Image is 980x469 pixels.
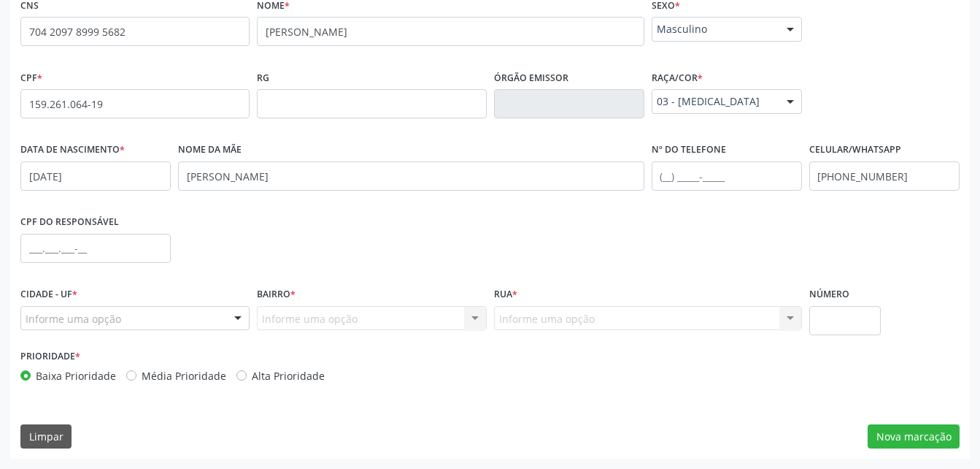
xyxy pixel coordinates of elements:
label: Nome da mãe [178,139,242,161]
span: 03 - [MEDICAL_DATA] [657,94,772,109]
button: Nova marcação [868,424,960,449]
span: Masculino [657,22,772,37]
label: Prioridade [20,346,80,368]
label: Rua [494,283,517,306]
span: Informe uma opção [26,311,121,327]
label: RG [257,66,269,89]
input: __/__/____ [20,161,171,191]
label: Bairro [257,283,296,306]
label: Celular/WhatsApp [809,139,901,161]
input: ___.___.___-__ [20,234,171,263]
label: Nº do Telefone [652,139,726,161]
label: CPF [20,66,42,89]
span: none [179,93,243,109]
label: Órgão emissor [494,66,568,89]
label: Média Prioridade [142,368,226,384]
label: Alta Prioridade [252,368,325,384]
label: Número [809,283,849,306]
input: (__) _____-_____ [809,161,960,191]
label: CPF do responsável [20,211,119,234]
label: Baixa Prioridade [36,368,116,384]
label: Cidade - UF [20,283,77,306]
input: (__) _____-_____ [652,161,802,191]
label: Data de nascimento [20,139,125,161]
span: none [179,21,243,37]
label: Raça/cor [652,66,703,89]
